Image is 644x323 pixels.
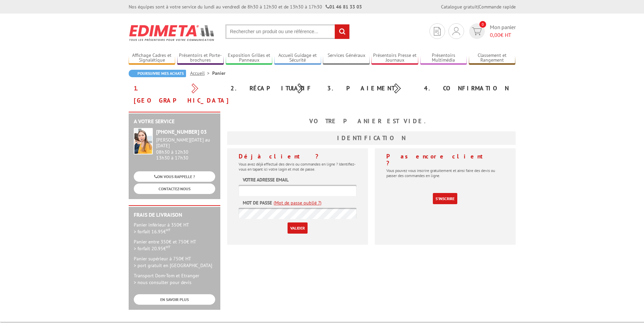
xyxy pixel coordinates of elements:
span: € HT [490,31,516,39]
a: Poursuivre mes achats [129,70,186,77]
div: 3. Paiement [322,82,419,94]
a: Catalogue gratuit [441,4,478,10]
h4: Déjà client ? [239,153,356,160]
div: | [441,3,516,10]
strong: 01 46 81 33 03 [326,4,362,10]
span: > forfait 16.95€ [134,229,170,235]
input: Rechercher un produit ou une référence... [225,24,350,39]
div: 08h30 à 12h30 13h30 à 17h30 [156,137,215,160]
img: devis rapide [453,27,460,35]
img: widget-service.jpg [134,128,153,154]
sup: HT [166,244,170,249]
a: Présentoirs Multimédia [420,52,467,64]
img: Edimeta [129,20,215,45]
a: Commande rapide [479,4,516,10]
span: Mon panier [490,23,516,39]
span: > forfait 20.95€ [134,245,170,252]
p: Panier inférieur à 350€ HT [134,221,215,235]
div: 4. Confirmation [419,82,516,94]
div: 2. Récapitulatif [225,82,322,94]
p: Transport Dom-Tom et Etranger [134,272,215,286]
div: [PERSON_NAME][DATE] au [DATE] [156,137,215,149]
li: Panier [212,70,225,77]
input: Valider [288,222,308,234]
p: Vous pouvez vous inscrire gratuitement et ainsi faire des devis ou passer des commandes en ligne. [386,168,504,178]
input: rechercher [335,24,349,39]
a: Présentoirs et Porte-brochures [177,52,224,64]
b: Votre panier est vide. [309,117,434,125]
a: Classement et Rangement [469,52,516,64]
div: Nos équipes sont à votre service du lundi au vendredi de 8h30 à 12h30 et de 13h30 à 17h30 [129,3,362,10]
a: Accueil [190,70,212,76]
span: > nous consulter pour devis [134,279,191,285]
a: ON VOUS RAPPELLE ? [134,171,215,182]
a: Exposition Grilles et Panneaux [226,52,273,64]
a: Services Généraux [323,52,370,64]
label: Votre adresse email [243,176,289,183]
a: EN SAVOIR PLUS [134,294,215,305]
a: CONTACTEZ-NOUS [134,184,215,194]
span: > port gratuit en [GEOGRAPHIC_DATA] [134,262,212,268]
a: devis rapide 0 Mon panier 0,00€ HT [467,23,516,39]
h2: A votre service [134,119,215,125]
p: Vous avez déjà effectué des devis ou commandes en ligne ? Identifiez-vous en tapant ici votre log... [239,161,356,172]
span: 0,00 [490,31,500,38]
a: Présentoirs Presse et Journaux [371,52,418,64]
label: Mot de passe [243,199,272,206]
a: Affichage Cadres et Signalétique [129,52,176,64]
strong: [PHONE_NUMBER] 03 [156,128,207,135]
div: 1. [GEOGRAPHIC_DATA] [129,82,225,107]
a: (Mot de passe oublié ?) [274,199,321,206]
sup: HT [166,228,170,232]
span: 0 [479,21,486,28]
a: S'inscrire [433,193,457,204]
h4: Pas encore client ? [386,153,504,167]
img: devis rapide [434,27,441,36]
p: Panier supérieur à 750€ HT [134,255,215,269]
a: Accueil Guidage et Sécurité [274,52,321,64]
h3: Identification [227,131,516,145]
h2: Frais de Livraison [134,212,215,218]
p: Panier entre 350€ et 750€ HT [134,238,215,252]
img: devis rapide [472,27,482,35]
